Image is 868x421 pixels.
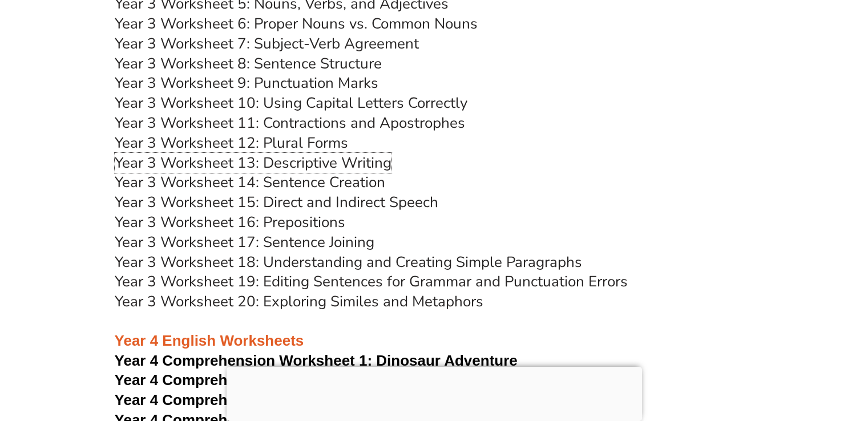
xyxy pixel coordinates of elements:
a: Year 3 Worksheet 9: Punctuation Marks [115,73,378,93]
a: Year 3 Worksheet 7: Subject-Verb Agreement [115,34,419,54]
a: Year 4 Comprehension Worksheet 2: Ancient Aztecs [115,371,482,388]
a: Year 3 Worksheet 19: Editing Sentences for Grammar and Punctuation Errors [115,272,628,292]
a: Year 3 Worksheet 20: Exploring Similes and Metaphors [115,292,483,311]
a: Year 3 Worksheet 11: Contractions and Apostrophes [115,113,465,133]
span: Year 4 Comprehension Worksheet 1: [115,352,373,369]
a: Year 4 Comprehension Worksheet 3: Barbie Land [115,391,462,408]
a: Year 3 Worksheet 14: Sentence Creation [115,172,385,192]
a: Year 3 Worksheet 15: Direct and Indirect Speech [115,192,438,212]
a: Year 3 Worksheet 13: Descriptive Writing [115,153,391,173]
a: Year 3 Worksheet 8: Sentence Structure [115,54,382,74]
h3: Year 4 English Worksheets [115,312,754,351]
a: Year 3 Worksheet 10: Using Capital Letters Correctly [115,93,467,113]
iframe: Chat Widget [678,293,868,421]
a: Year 3 Worksheet 17: Sentence Joining [115,232,374,252]
a: Year 3 Worksheet 18: Understanding and Creating Simple Paragraphs [115,252,582,272]
span: Dinosaur Adventure [376,352,517,369]
a: Year 3 Worksheet 16: Prepositions [115,212,345,232]
a: Year 3 Worksheet 6: Proper Nouns vs. Common Nouns [115,14,478,34]
a: Year 3 Worksheet 12: Plural Forms [115,133,348,153]
iframe: Advertisement [227,367,642,418]
a: Year 4 Comprehension Worksheet 1: Dinosaur Adventure [115,352,518,369]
